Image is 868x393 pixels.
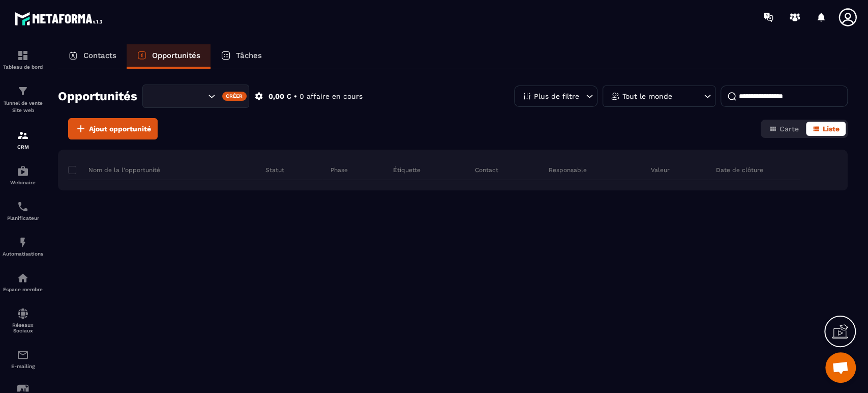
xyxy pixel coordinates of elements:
[3,363,43,369] p: E-mailing
[211,44,272,69] a: Tâches
[89,124,151,134] span: Ajout opportunité
[475,166,498,174] p: Contact
[83,51,116,60] p: Contacts
[17,272,29,284] img: automations
[825,352,856,383] div: Ouvrir le chat
[549,166,587,174] p: Responsable
[3,64,43,70] p: Tableau de bord
[3,215,43,221] p: Planificateur
[17,165,29,177] img: automations
[3,264,43,300] a: automationsautomationsEspace membre
[763,122,805,136] button: Carte
[3,341,43,377] a: emailemailE-mailing
[3,100,43,114] p: Tunnel de vente Site web
[823,125,840,133] span: Liste
[58,44,127,69] a: Contacts
[142,85,249,108] div: Search for option
[3,180,43,185] p: Webinaire
[17,49,29,62] img: formation
[3,251,43,257] p: Automatisations
[265,166,284,174] p: Statut
[68,166,160,174] p: Nom de la l'opportunité
[651,166,670,174] p: Valeur
[268,92,291,101] p: 0,00 €
[68,118,158,139] button: Ajout opportunité
[17,307,29,320] img: social-network
[3,300,43,341] a: social-networksocial-networkRéseaux Sociaux
[17,129,29,142] img: formation
[534,93,579,100] p: Plus de filtre
[294,92,297,101] p: •
[152,51,200,60] p: Opportunités
[222,92,247,101] div: Créer
[17,349,29,361] img: email
[3,77,43,122] a: formationformationTunnel de vente Site web
[3,122,43,157] a: formationformationCRM
[3,322,43,333] p: Réseaux Sociaux
[300,92,363,101] p: 0 affaire en cours
[393,166,421,174] p: Étiquette
[3,144,43,150] p: CRM
[14,9,106,28] img: logo
[3,287,43,292] p: Espace membre
[17,85,29,97] img: formation
[3,229,43,264] a: automationsautomationsAutomatisations
[58,86,137,106] h2: Opportunités
[17,201,29,213] img: scheduler
[3,157,43,193] a: automationsautomationsWebinaire
[127,44,211,69] a: Opportunités
[152,91,205,102] input: Search for option
[3,42,43,77] a: formationformationTableau de bord
[3,193,43,229] a: schedulerschedulerPlanificateur
[622,93,672,100] p: Tout le monde
[17,236,29,248] img: automations
[236,51,262,60] p: Tâches
[716,166,763,174] p: Date de clôture
[331,166,348,174] p: Phase
[806,122,846,136] button: Liste
[780,125,799,133] span: Carte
